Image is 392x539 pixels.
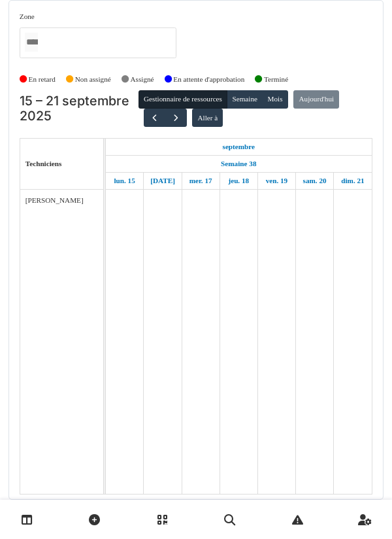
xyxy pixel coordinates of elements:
[225,173,252,189] a: 18 septembre 2025
[131,74,154,85] label: Assigné
[338,173,367,189] a: 21 septembre 2025
[20,94,139,124] h2: 15 – 21 septembre 2025
[147,173,178,189] a: 16 septembre 2025
[220,139,259,155] a: 15 septembre 2025
[293,90,339,109] button: Aujourd'hui
[25,160,62,167] span: Techniciens
[139,90,227,109] button: Gestionnaire de ressources
[75,74,111,85] label: Non assigné
[20,11,35,22] label: Zone
[173,74,244,85] label: En attente d'approbation
[218,156,259,172] a: Semaine 38
[29,74,56,85] label: En retard
[227,90,263,109] button: Semaine
[25,196,84,204] span: [PERSON_NAME]
[262,90,288,109] button: Mois
[264,74,288,85] label: Terminé
[300,173,330,189] a: 20 septembre 2025
[192,109,223,127] button: Aller à
[263,173,291,189] a: 19 septembre 2025
[165,109,186,128] button: Suivant
[144,109,165,128] button: Précédent
[110,173,138,189] a: 15 septembre 2025
[25,33,38,52] input: Tous
[186,173,216,189] a: 17 septembre 2025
